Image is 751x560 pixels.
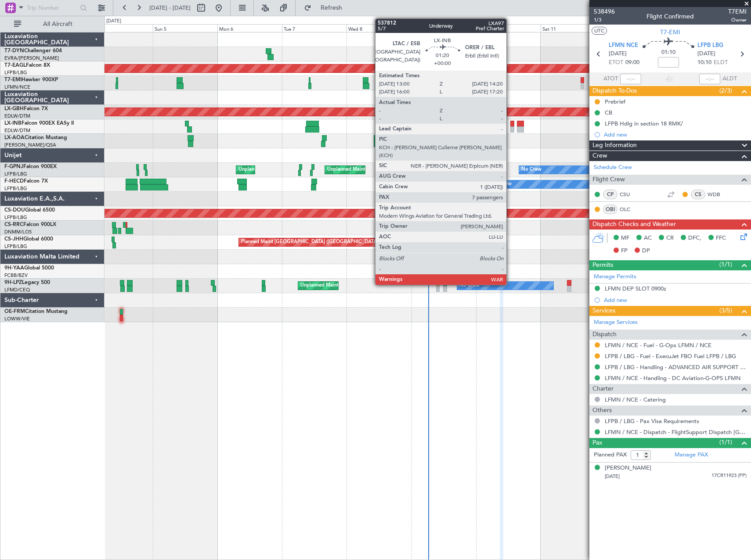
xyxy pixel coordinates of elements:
div: Tue 7 [282,24,347,32]
span: AC [644,234,652,243]
span: 9H-LPZ [4,280,22,285]
a: EDLW/DTM [4,127,30,134]
span: ETOT [609,58,623,67]
span: 09:00 [625,58,639,67]
a: LFPB/LBG [4,243,27,250]
span: 01:10 [661,48,675,57]
div: [DATE] [106,18,121,25]
a: LFPB / LBG - Pax Visa Requirements [605,417,699,425]
input: Trip Number [27,1,77,14]
button: All Aircraft [10,17,95,31]
span: Dispatch Checks and Weather [592,219,676,230]
span: Permits [592,260,613,270]
span: Others [592,406,612,416]
a: T7-DYNChallenger 604 [4,48,62,54]
div: Prebrief [605,98,625,105]
div: Flight Confirmed [646,12,694,21]
a: LFMD/CEQ [4,287,30,293]
span: LX-INB [4,121,22,126]
a: LX-INBFalcon 900EX EASy II [4,121,74,126]
a: LFPB/LBG [4,185,27,192]
a: LFPB / LBG - Fuel - ExecuJet FBO Fuel LFPB / LBG [605,352,736,360]
div: Planned Maint [GEOGRAPHIC_DATA] ([GEOGRAPHIC_DATA]) [241,236,379,249]
span: ALDT [722,75,737,83]
a: LFMN/NCE [4,84,30,90]
a: F-HECDFalcon 7X [4,179,48,184]
a: DNMM/LOS [4,229,32,235]
a: LFMN / NCE - Fuel - G-Ops LFMN / NCE [605,341,711,349]
div: Unplanned Maint [GEOGRAPHIC_DATA] ([GEOGRAPHIC_DATA]) [238,163,383,176]
span: Leg Information [592,140,637,151]
span: 17CR11923 (PP) [711,472,747,480]
a: 9H-YAAGlobal 5000 [4,266,54,271]
button: Refresh [300,1,353,15]
div: Fri 10 [476,24,541,32]
div: CS [691,190,705,199]
button: UTC [592,27,607,35]
a: Manage Services [594,318,638,327]
span: T7EMI [728,7,747,16]
a: LFPB/LBG [4,214,27,221]
div: Thu 9 [412,24,476,32]
div: LFPB Hdlg in section 18 RMK/ [605,120,683,127]
span: T7-EMI [660,28,680,37]
a: LFPB/LBG [4,69,27,76]
span: OE-FRM [4,309,25,314]
a: OLC [620,205,639,213]
span: CS-JHH [4,237,23,242]
span: CS-RRC [4,222,23,227]
span: (1/1) [719,438,732,447]
span: ATOT [603,75,618,83]
a: F-GPNJFalcon 900EX [4,164,57,169]
span: CS-DOU [4,208,25,213]
span: (3/5) [719,306,732,315]
a: Manage PAX [675,451,708,459]
div: CP [603,190,617,199]
a: [PERSON_NAME]/QSA [4,142,56,148]
span: T7-EAGL [4,63,26,68]
span: CR [666,234,674,243]
a: CS-DOUGlobal 6500 [4,208,55,213]
div: CB [605,109,612,116]
span: [DATE] - [DATE] [149,4,191,12]
input: --:-- [620,74,641,84]
label: Planned PAX [594,451,627,459]
a: Manage Permits [594,273,636,281]
span: ELDT [714,58,728,67]
div: [PERSON_NAME] [605,464,651,473]
span: Charter [592,384,614,394]
span: Pax [592,438,602,448]
span: All Aircraft [23,21,93,27]
a: CSU [620,190,639,198]
div: Unplanned Maint Nice ([GEOGRAPHIC_DATA]) [300,279,404,292]
a: EDLW/DTM [4,113,30,119]
span: Crew [592,151,607,161]
div: Wed 8 [347,24,411,32]
a: LOWW/VIE [4,316,30,322]
span: MF [621,234,629,243]
span: [DATE] [605,473,620,480]
span: [DATE] [697,50,715,58]
a: CS-RRCFalcon 900LX [4,222,56,227]
div: No Crew [521,163,542,176]
div: Sun 5 [153,24,217,32]
a: LFMN / NCE - Handling - DC Aviation-G-OPS LFMN [605,374,740,382]
a: LFPB/LBG [4,171,27,177]
div: No Crew [491,178,512,191]
div: Add new [604,296,747,304]
a: FCBB/BZV [4,272,28,279]
div: Mon 6 [217,24,282,32]
span: LX-GBH [4,106,24,111]
a: OE-FRMCitation Mustang [4,309,68,314]
span: F-HECD [4,179,24,184]
div: No Crew [459,279,480,292]
a: T7-EAGLFalcon 8X [4,63,50,68]
div: Sat 4 [88,24,153,32]
span: T7-EMI [4,77,22,83]
div: Add new [604,131,747,138]
span: [DATE] [609,50,627,58]
span: DFC, [688,234,701,243]
span: 1/3 [594,16,615,24]
a: LX-GBHFalcon 7X [4,106,48,111]
span: FP [621,247,628,255]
